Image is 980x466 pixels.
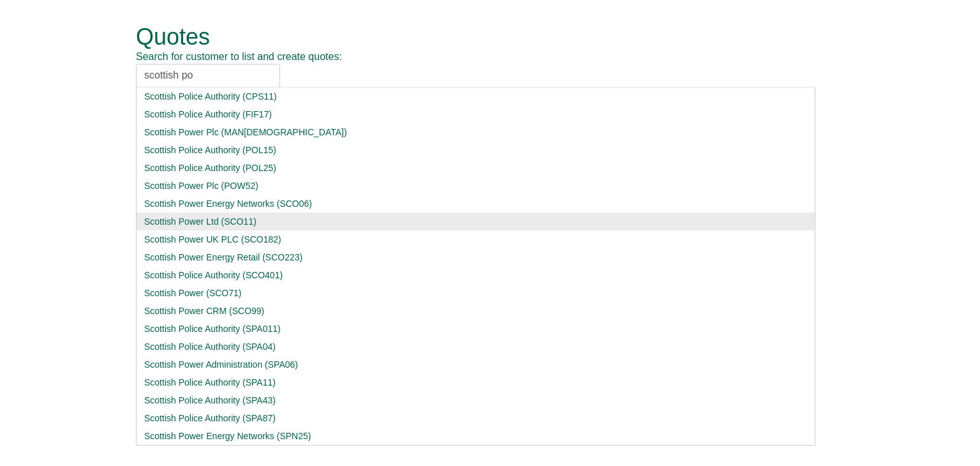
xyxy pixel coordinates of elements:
div: Scottish Police Authority (POL25) [144,162,807,174]
div: Scottish Police Authority (SPA011) [144,322,807,335]
div: Scottish Power CRM (SCO99) [144,304,807,317]
span: Search for customer to list and create quotes: [136,51,342,62]
div: Scottish Power Administration (SPA06) [144,358,807,371]
div: Scottish Power Plc (MAN[DEMOGRAPHIC_DATA]) [144,126,807,139]
div: Scottish Power UK PLC (SCO182) [144,233,807,246]
div: Scottish Power Energy Networks (SCO06) [144,197,807,210]
div: Scottish Power (SCO71) [144,287,807,299]
div: Scottish Police Authority (SPA04) [144,340,807,353]
div: Scottish Power Energy Networks (SPN25) [144,430,807,442]
h1: Quotes [136,24,815,50]
div: Scottish Power Ltd (SCO11) [144,215,807,228]
div: Scottish Police Authority (SPA87) [144,412,807,425]
div: Scottish Police Authority (SPA43) [144,394,807,407]
div: Scottish Police Authority (SPA11) [144,376,807,389]
div: Scottish Police Authority (FIF17) [144,108,807,121]
div: Scottish Police Authority (CPS11) [144,90,807,103]
div: Scottish Police Authority (POL15) [144,144,807,156]
div: Scottish Power Energy Retail (SCO223) [144,251,807,264]
div: Scottish Police Authority (SCO401) [144,269,807,282]
div: Scottish Power Plc (POW52) [144,179,807,192]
